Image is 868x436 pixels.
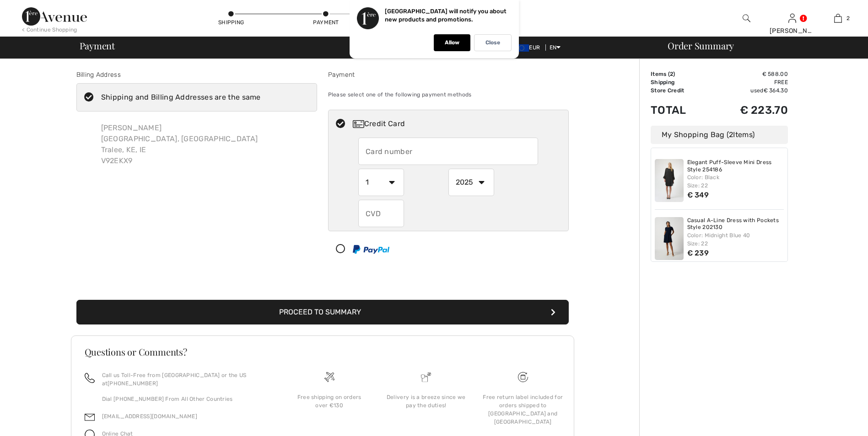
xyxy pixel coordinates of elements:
h3: Questions or Comments? [85,347,561,356]
img: My Info [788,13,796,24]
img: Casual A-Line Dress with Pockets Style 202130 [655,217,684,260]
div: Delivery is a breeze since we pay the duties! [385,393,467,409]
a: 2 [815,13,860,24]
div: Shipping and Billing Addresses are the same [101,92,261,103]
span: 2 [729,130,733,139]
img: email [85,412,95,422]
td: Free [709,78,788,86]
div: Free shipping on orders over €130 [288,393,371,409]
div: Payment [312,18,340,27]
td: Store Credit [651,86,709,95]
div: < Continue Shopping [22,26,77,34]
img: Free shipping on orders over &#8364;130 [518,372,528,382]
span: 2 [670,71,673,77]
img: Delivery is a breeze since we pay the duties! [421,372,431,382]
img: Free shipping on orders over &#8364;130 [324,372,334,382]
div: Color: Midnight Blue 40 Size: 22 [687,231,784,248]
span: 2 [846,14,850,22]
img: Euro [514,44,529,52]
div: [PERSON_NAME] [770,26,814,36]
span: € 364.30 [764,87,788,94]
a: Sign In [788,14,796,22]
td: € 223.70 [709,95,788,126]
p: Dial [PHONE_NUMBER] From All Other Countries [102,395,270,403]
td: used [709,86,788,95]
p: Allow [445,39,459,46]
img: search the website [743,13,750,24]
div: Order Summary [657,41,863,50]
button: Proceed to Summary [76,300,569,324]
span: Payment [80,41,115,50]
input: Card number [358,138,538,165]
img: Elegant Puff-Sleeve Mini Dress Style 254186 [655,159,684,202]
img: Credit Card [353,120,364,128]
td: Shipping [651,78,709,86]
div: [PERSON_NAME] [GEOGRAPHIC_DATA], [GEOGRAPHIC_DATA] Tralee, KE, IE V92EKX9 [94,115,265,174]
td: Items ( ) [651,70,709,78]
div: Payment [328,70,569,80]
span: EUR [514,44,544,51]
a: [EMAIL_ADDRESS][DOMAIN_NAME] [102,413,197,420]
div: Free return label included for orders shipped to [GEOGRAPHIC_DATA] and [GEOGRAPHIC_DATA] [482,393,564,426]
input: CVD [358,200,404,227]
div: My Shopping Bag ( Items) [651,126,788,144]
a: Elegant Puff-Sleeve Mini Dress Style 254186 [687,159,784,173]
p: Call us Toll-Free from [GEOGRAPHIC_DATA] or the US at [102,371,270,388]
div: Billing Address [76,70,317,80]
span: € 349 [687,191,709,199]
p: [GEOGRAPHIC_DATA] will notify you about new products and promotions. [385,8,507,23]
img: call [85,373,95,383]
div: Please select one of the following payment methods [328,83,569,106]
span: EN [550,44,561,51]
div: Credit Card [353,118,562,129]
img: My Bag [834,13,842,24]
span: € 239 [687,249,709,257]
img: 1ère Avenue [22,7,87,26]
img: PayPal [353,245,389,254]
div: Color: Black Size: 22 [687,173,784,190]
td: € 588.00 [709,70,788,78]
div: Shipping [217,18,245,27]
a: [PHONE_NUMBER] [108,380,158,387]
a: Casual A-Line Dress with Pockets Style 202130 [687,217,784,231]
td: Total [651,95,709,126]
p: Close [485,39,500,46]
